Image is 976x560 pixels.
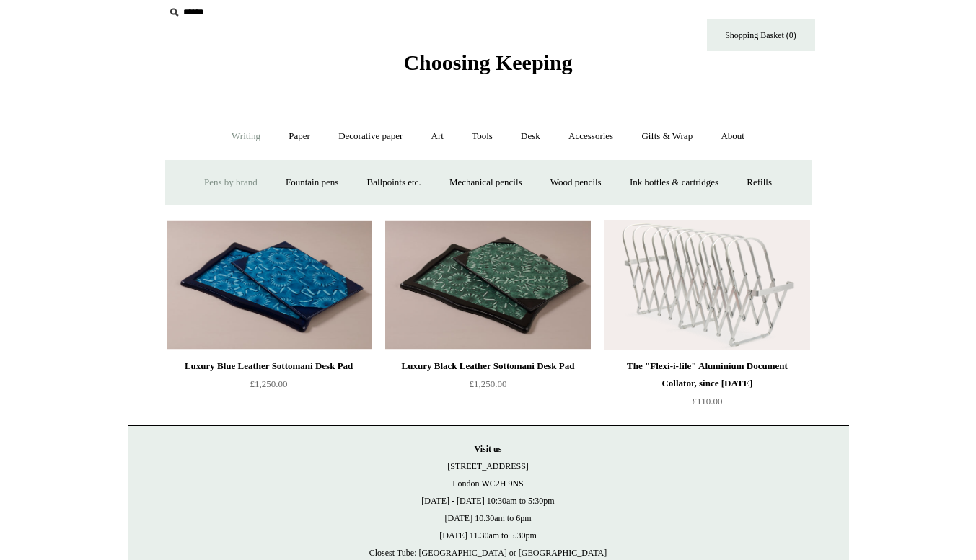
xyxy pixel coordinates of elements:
span: £1,250.00 [470,378,507,389]
a: Gifts & Wrap [628,117,705,156]
a: Luxury Black Leather Sottomani Desk Pad £1,250.00 [385,357,590,417]
img: Luxury Black Leather Sottomani Desk Pad [385,220,590,350]
span: £110.00 [693,396,723,406]
div: Luxury Blue Leather Sottomani Desk Pad [170,357,368,375]
a: Luxury Blue Leather Sottomani Desk Pad £1,250.00 [167,357,372,417]
span: Choosing Keeping [403,50,572,74]
a: Choosing Keeping [403,62,572,72]
a: Decorative paper [325,117,416,156]
a: About [708,117,757,156]
a: Ink bottles & cartridges [617,164,731,202]
a: Art [418,117,457,156]
strong: Visit us [475,444,502,454]
a: Luxury Black Leather Sottomani Desk Pad Luxury Black Leather Sottomani Desk Pad [385,220,590,350]
a: Wood pencils [537,164,615,202]
div: Luxury Black Leather Sottomani Desk Pad [389,357,586,375]
a: The "Flexi-i-file" Aluminium Document Collator, since 1941 The "Flexi-i-file" Aluminium Document ... [604,220,809,350]
a: The "Flexi-i-file" Aluminium Document Collator, since [DATE] £110.00 [604,357,809,417]
span: £1,250.00 [250,378,288,389]
img: Luxury Blue Leather Sottomani Desk Pad [167,220,372,350]
a: Shopping Basket (0) [707,19,815,51]
a: Fountain pens [273,164,351,202]
a: Ballpoints etc. [354,164,434,202]
a: Mechanical pencils [436,164,535,202]
a: Pens by brand [191,164,271,202]
div: The "Flexi-i-file" Aluminium Document Collator, since [DATE] [608,357,806,392]
a: Paper [276,117,323,156]
a: Tools [459,117,506,156]
img: The "Flexi-i-file" Aluminium Document Collator, since 1941 [604,220,809,350]
a: Luxury Blue Leather Sottomani Desk Pad Luxury Blue Leather Sottomani Desk Pad [167,220,372,350]
a: Writing [219,117,273,156]
a: Refills [734,164,785,202]
a: Accessories [555,117,626,156]
a: Desk [508,117,553,156]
